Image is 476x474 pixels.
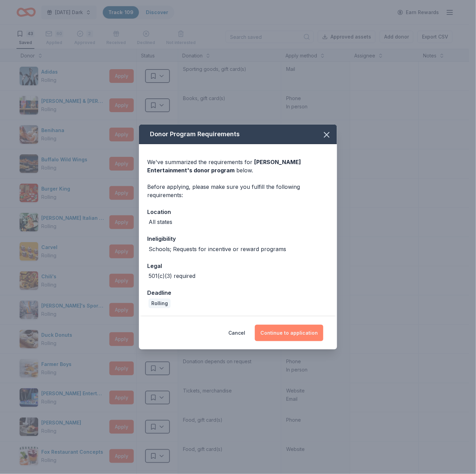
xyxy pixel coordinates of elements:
[147,288,329,297] div: Deadline
[147,207,329,216] div: Location
[149,299,171,308] div: Rolling
[147,261,329,270] div: Legal
[139,125,337,144] div: Donor Program Requirements
[255,325,323,341] button: Continue to application
[228,325,245,341] button: Cancel
[149,272,195,280] div: 501(c)(3) required
[147,183,329,199] div: Before applying, please make sure you fulfill the following requirements:
[149,218,172,226] div: All states
[147,158,329,174] div: We've summarized the requirements for below.
[149,245,286,253] div: Schools; Requests for incentive or reward programs
[147,234,329,243] div: Ineligibility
